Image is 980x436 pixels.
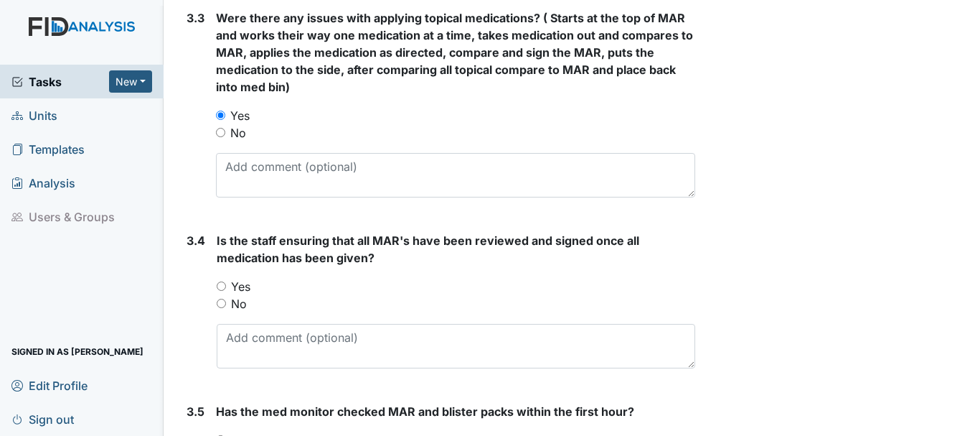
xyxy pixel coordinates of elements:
a: Tasks [11,73,109,91]
span: Sign out [11,408,74,430]
span: Has the med monitor checked MAR and blister packs within the first hour? [216,404,634,419]
label: Yes [230,107,250,124]
span: Analysis [11,172,75,194]
label: No [230,124,246,142]
span: Edit Profile [11,374,88,396]
label: 3.4 [187,232,205,249]
input: Yes [217,282,226,291]
label: 3.3 [187,9,204,27]
input: No [217,299,226,308]
input: No [216,128,225,137]
label: Yes [231,278,250,295]
label: 3.5 [187,403,204,420]
span: Were there any issues with applying topical medications? ( Starts at the top of MAR and works the... [216,11,693,94]
button: New [109,70,152,93]
span: Is the staff ensuring that all MAR's have been reviewed and signed once all medication has been g... [217,233,639,265]
span: Templates [11,138,85,160]
input: Yes [216,111,225,120]
span: Units [11,104,57,126]
label: No [231,295,247,312]
span: Signed in as [PERSON_NAME] [11,340,143,363]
